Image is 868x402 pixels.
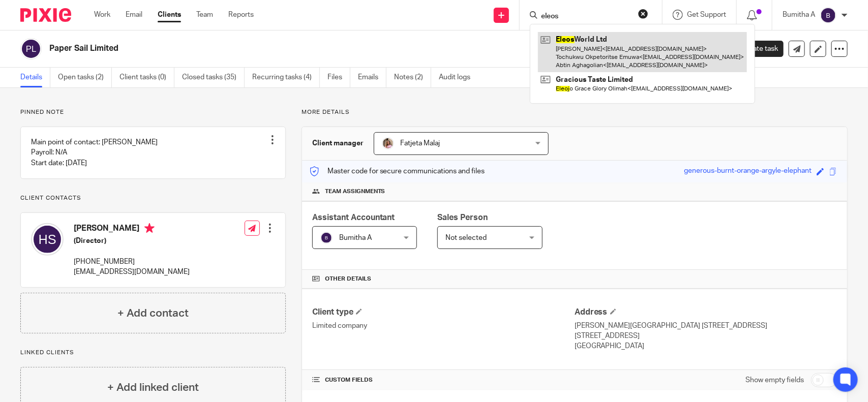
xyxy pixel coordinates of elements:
a: Work [94,10,110,20]
div: generous-burnt-orange-argyle-elephant [684,166,812,177]
span: Get Support [687,11,726,18]
input: Search [540,12,632,21]
h2: Paper Sail Limited [49,43,577,54]
img: MicrosoftTeams-image%20(5).png [382,137,394,149]
a: Clients [158,10,181,20]
p: More details [302,108,848,116]
a: Open tasks (2) [58,68,112,87]
h4: Address [575,307,837,318]
span: Sales Person [437,213,488,222]
h4: [PERSON_NAME] [74,223,190,236]
a: Notes (2) [394,68,431,87]
img: svg%3E [20,38,42,59]
span: Not selected [445,234,487,241]
p: Linked clients [20,349,286,357]
p: [EMAIL_ADDRESS][DOMAIN_NAME] [74,267,190,277]
p: Master code for secure communications and files [310,166,485,176]
label: Show empty fields [745,375,804,385]
span: Team assignments [325,188,385,196]
a: Email [126,10,142,20]
a: Reports [228,10,254,20]
p: Pinned note [20,108,286,116]
span: Assistant Accountant [312,213,395,222]
img: Pixie [20,8,71,22]
span: Other details [325,275,371,283]
h4: + Add linked client [107,380,199,395]
span: Fatjeta Malaj [401,140,440,147]
img: svg%3E [31,223,64,256]
h4: + Add contact [117,305,189,321]
i: Primary [144,223,155,233]
a: Details [20,68,50,87]
h4: Client type [312,307,575,318]
h4: CUSTOM FIELDS [312,376,575,384]
p: [STREET_ADDRESS] [575,331,837,341]
button: Clear [638,9,648,19]
a: Emails [358,68,386,87]
h5: (Director) [74,236,190,246]
img: svg%3E [320,232,333,244]
a: Client tasks (0) [119,68,174,87]
p: [GEOGRAPHIC_DATA] [575,341,837,351]
p: [PHONE_NUMBER] [74,257,190,267]
a: Audit logs [439,68,478,87]
a: Team [196,10,213,20]
a: Files [327,68,350,87]
p: Limited company [312,321,575,331]
p: Bumitha A [783,10,815,20]
img: svg%3E [820,7,836,23]
a: Closed tasks (35) [182,68,245,87]
p: [PERSON_NAME][GEOGRAPHIC_DATA] [STREET_ADDRESS] [575,321,837,331]
h3: Client manager [312,138,364,148]
p: Client contacts [20,194,286,202]
a: Recurring tasks (4) [252,68,320,87]
span: Bumitha A [339,234,372,241]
